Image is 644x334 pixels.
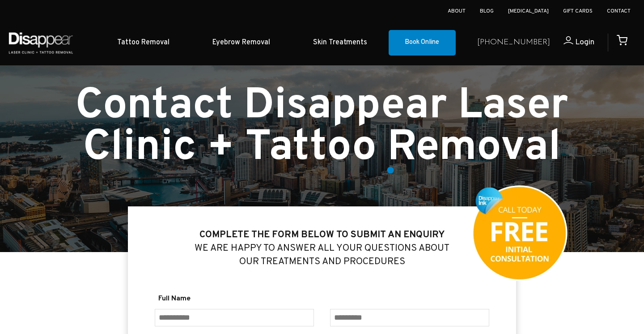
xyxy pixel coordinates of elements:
strong: Complete the form below to submit an enquiry [199,229,445,241]
a: Gift Cards [563,8,593,15]
a: [MEDICAL_DATA] [508,8,549,15]
span: Full Name [155,292,314,305]
img: Disappear - Laser Clinic and Tattoo Removal Services in Sydney, Australia [7,27,75,59]
a: Contact [607,8,631,15]
a: Book Online [389,30,456,56]
h1: Contact Disappear Laser Clinic + Tattoo Removal [16,86,628,169]
a: Login [550,36,594,49]
a: Skin Treatments [292,29,389,56]
a: Blog [480,8,494,15]
a: [PHONE_NUMBER] [477,36,550,49]
input: Full Name [155,309,314,326]
big: We are happy to answer all your questions about our treatments and Procedures [195,229,449,268]
a: Eyebrow Removal [191,29,292,56]
a: Tattoo Removal [96,29,191,56]
a: About [448,8,466,15]
span: Login [575,37,594,47]
img: Free consultation badge [471,185,568,282]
